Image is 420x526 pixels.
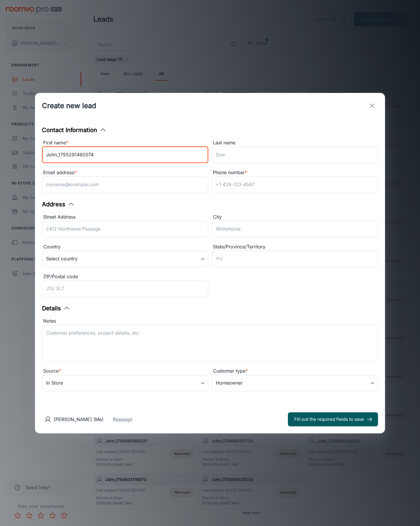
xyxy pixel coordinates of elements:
div: Source [42,367,208,375]
input: +1 439-123-4567 [212,177,378,193]
input: YU [212,251,378,267]
div: Customer type [212,367,378,375]
button: exit [366,100,378,112]
div: State/Province/Territory [212,243,378,251]
div: Select country [42,251,208,267]
div: In Store [42,375,208,391]
input: myname@example.com [42,177,208,193]
input: Whitehorse [212,221,378,237]
input: John [42,147,208,163]
div: Notes [42,317,378,325]
input: Doe [212,147,378,163]
div: City [212,213,378,221]
button: Address [42,200,75,209]
button: Contact Information [42,126,106,134]
h1: Create new lead [42,101,96,111]
div: Country [42,243,208,251]
button: Reassign [113,416,132,423]
div: ZIP/Postal code [42,273,208,281]
button: Details [42,304,70,313]
div: Email address [42,169,208,177]
p: [PERSON_NAME] (Me) [54,416,104,423]
div: Homeowner [212,375,378,391]
input: 2412 Northwest Passage [42,221,208,237]
div: Phone number [212,169,378,177]
div: Street Address [42,213,208,221]
div: Last name [212,139,378,147]
input: J1U 3L7 [42,281,208,297]
div: First name [42,139,208,147]
button: Fill out the required fields to save [288,412,378,426]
